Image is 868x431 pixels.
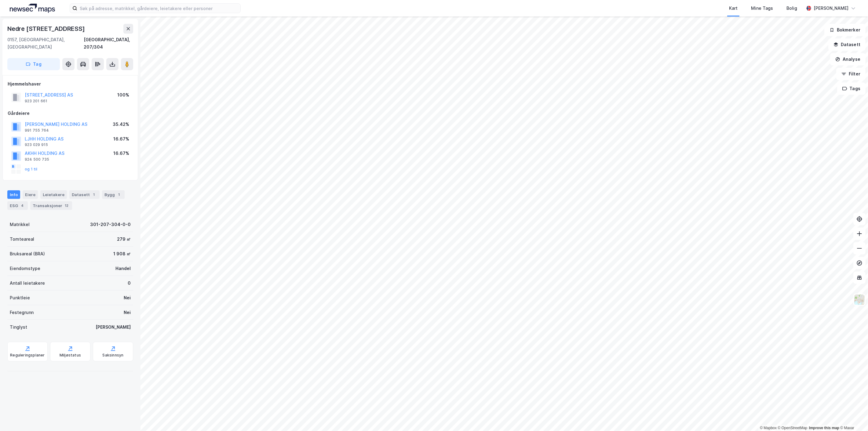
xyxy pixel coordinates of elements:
[10,294,30,301] div: Punktleie
[760,426,777,430] a: Mapbox
[25,99,47,104] div: 923 201 661
[10,250,45,258] div: Bruksareal (BRA)
[7,190,20,199] div: Info
[115,265,131,272] div: Handel
[10,4,55,13] img: logo.a4113a55bc3d86da70a041830d287a7e.svg
[10,265,40,272] div: Eiendomstype
[10,309,34,316] div: Festegrunn
[786,5,797,12] div: Bolig
[77,4,240,13] input: Søk på adresse, matrikkel, gårdeiere, leietakere eller personer
[60,353,81,358] div: Miljøstatus
[91,192,97,198] div: 1
[809,426,839,430] a: Improve this map
[102,190,125,199] div: Bygg
[828,38,866,51] button: Datasett
[25,157,49,162] div: 924 500 735
[69,190,100,199] div: Datasett
[117,236,131,243] div: 279 ㎡
[751,5,773,12] div: Mine Tags
[117,91,129,99] div: 100%
[113,250,131,258] div: 1 908 ㎡
[836,68,866,80] button: Filter
[10,323,27,331] div: Tinglyst
[84,36,133,51] div: [GEOGRAPHIC_DATA], 207/304
[113,150,129,157] div: 16.67%
[837,402,868,431] iframe: Chat Widget
[837,82,866,95] button: Tags
[96,323,131,331] div: [PERSON_NAME]
[729,5,738,12] div: Kart
[854,294,865,305] img: Z
[116,192,122,198] div: 1
[8,110,133,117] div: Gårdeiere
[25,128,49,133] div: 991 755 764
[7,58,60,70] button: Tag
[7,36,84,51] div: 0157, [GEOGRAPHIC_DATA], [GEOGRAPHIC_DATA]
[7,201,28,210] div: ESG
[124,294,131,301] div: Nei
[113,121,129,128] div: 35.42%
[814,5,848,12] div: [PERSON_NAME]
[103,353,124,358] div: Saksinnsyn
[824,24,866,36] button: Bokmerker
[124,309,131,316] div: Nei
[7,24,86,34] div: Nedre [STREET_ADDRESS]
[64,203,70,209] div: 12
[40,190,67,199] div: Leietakere
[23,190,38,199] div: Eiere
[8,80,133,88] div: Hjemmelshaver
[128,279,131,287] div: 0
[19,203,25,209] div: 4
[10,221,30,228] div: Matrikkel
[830,53,866,65] button: Analyse
[10,353,45,358] div: Reguleringsplaner
[10,236,34,243] div: Tomteareal
[778,426,808,430] a: OpenStreetMap
[30,201,72,210] div: Transaksjoner
[113,135,129,143] div: 16.67%
[25,142,48,147] div: 923 029 915
[90,221,131,228] div: 301-207-304-0-0
[10,279,45,287] div: Antall leietakere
